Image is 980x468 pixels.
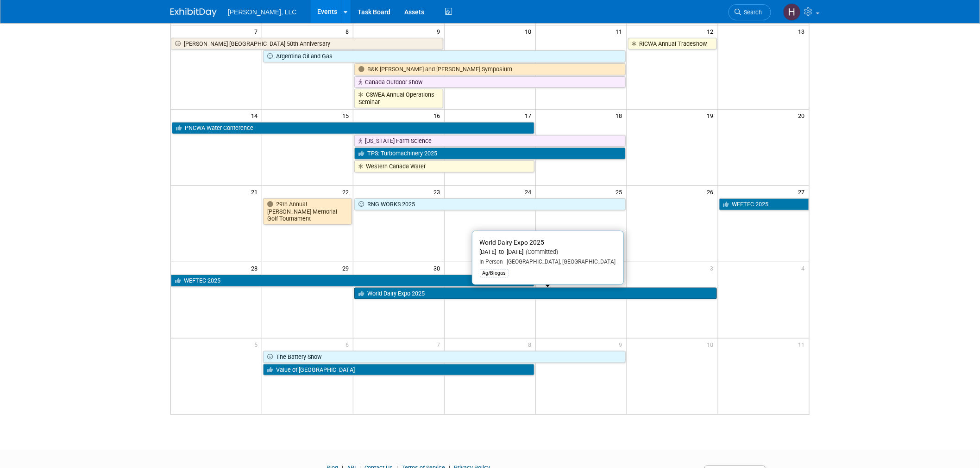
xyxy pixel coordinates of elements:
[263,198,352,225] a: 29th Annual [PERSON_NAME] Memorial Golf Tournament
[433,110,444,121] span: 16
[171,275,534,287] a: WEFTEC 2025
[706,110,718,121] span: 19
[250,110,262,121] span: 14
[354,89,443,108] a: CSWEA Annual Operations Seminar
[798,339,809,350] span: 11
[354,135,626,147] a: [US_STATE] Farm Science
[798,110,809,121] span: 20
[524,248,559,255] span: (Committed)
[345,25,353,37] span: 8
[354,288,716,300] a: World Dairy Expo 2025
[341,186,353,197] span: 22
[480,259,503,265] span: In-Person
[263,351,625,363] a: The Battery Show
[524,25,535,37] span: 10
[503,259,616,265] span: [GEOGRAPHIC_DATA], [GEOGRAPHIC_DATA]
[783,3,801,21] img: Hannah Mulholland
[263,364,534,376] a: Value of [GEOGRAPHIC_DATA]
[798,186,809,197] span: 27
[480,248,616,256] div: [DATE] to [DATE]
[341,262,353,274] span: 29
[354,63,626,75] a: B&K [PERSON_NAME] and [PERSON_NAME] Symposium
[741,9,762,16] span: Search
[615,186,627,197] span: 25
[706,339,718,350] span: 10
[171,38,443,50] a: [PERSON_NAME] [GEOGRAPHIC_DATA] 50th Anniversary
[729,4,771,20] a: Search
[710,262,718,274] span: 3
[628,38,717,50] a: RICWA Annual Tradeshow
[250,262,262,274] span: 28
[436,25,444,37] span: 9
[798,25,809,37] span: 13
[228,8,297,16] span: [PERSON_NAME], LLC
[433,262,444,274] span: 30
[172,122,534,134] a: PNCWA Water Conference
[527,339,535,350] span: 8
[263,50,625,62] a: Argentina Oil and Gas
[480,269,509,277] div: Ag/Biogas
[253,339,262,350] span: 5
[170,8,217,17] img: ExhibitDay
[706,186,718,197] span: 26
[345,339,353,350] span: 6
[354,160,534,172] a: Western Canada Water
[480,239,545,246] span: World Dairy Expo 2025
[354,148,626,160] a: TPS: Turbomachinery 2025
[524,110,535,121] span: 17
[618,339,627,350] span: 9
[354,76,626,88] a: Canada Outdoor show
[706,25,718,37] span: 12
[433,186,444,197] span: 23
[719,198,809,210] a: WEFTEC 2025
[354,198,626,210] a: RNG WORKS 2025
[615,25,627,37] span: 11
[615,110,627,121] span: 18
[801,262,809,274] span: 4
[253,25,262,37] span: 7
[341,110,353,121] span: 15
[436,339,444,350] span: 7
[524,186,535,197] span: 24
[250,186,262,197] span: 21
